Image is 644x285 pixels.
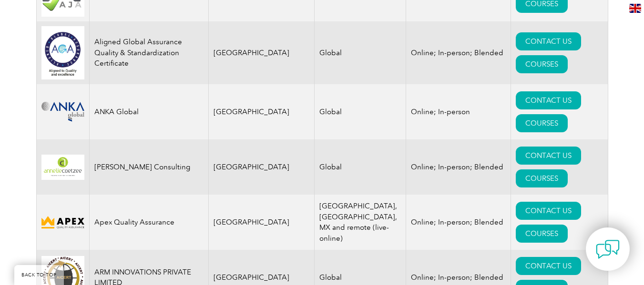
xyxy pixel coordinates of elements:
a: BACK TO TOP [14,265,64,285]
td: Online; In-person; Blended [406,21,511,84]
td: [GEOGRAPHIC_DATA] [208,84,315,139]
img: 4c453107-f848-ef11-a316-002248944286-logo.png [41,155,84,180]
td: Aligned Global Assurance Quality & Standardization Certificate [89,21,208,84]
a: CONTACT US [516,32,581,50]
td: Apex Quality Assurance [89,195,208,250]
img: 049e7a12-d1a0-ee11-be37-00224893a058-logo.jpg [41,26,84,79]
td: ANKA Global [89,84,208,139]
td: Online; In-person; Blended [406,195,511,250]
a: COURSES [516,225,568,243]
a: CONTACT US [516,91,581,109]
td: Global [315,84,406,139]
td: Online; In-person [406,84,511,139]
td: [GEOGRAPHIC_DATA] [208,21,315,84]
a: COURSES [516,114,568,132]
td: [GEOGRAPHIC_DATA] [208,139,315,195]
img: c09c33f4-f3a0-ea11-a812-000d3ae11abd-logo.png [41,102,84,122]
img: en [629,4,641,13]
td: Global [315,139,406,195]
a: COURSES [516,169,568,187]
td: Online; In-person; Blended [406,139,511,195]
a: CONTACT US [516,257,581,275]
a: CONTACT US [516,147,581,165]
td: [GEOGRAPHIC_DATA] [208,195,315,250]
img: contact-chat.png [596,237,620,261]
td: Global [315,21,406,84]
img: cdfe6d45-392f-f011-8c4d-000d3ad1ee32-logo.png [41,215,84,230]
a: COURSES [516,55,568,73]
td: [GEOGRAPHIC_DATA], [GEOGRAPHIC_DATA], MX and remote (live-online) [315,195,406,250]
td: [PERSON_NAME] Consulting [89,139,208,195]
a: CONTACT US [516,202,581,220]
